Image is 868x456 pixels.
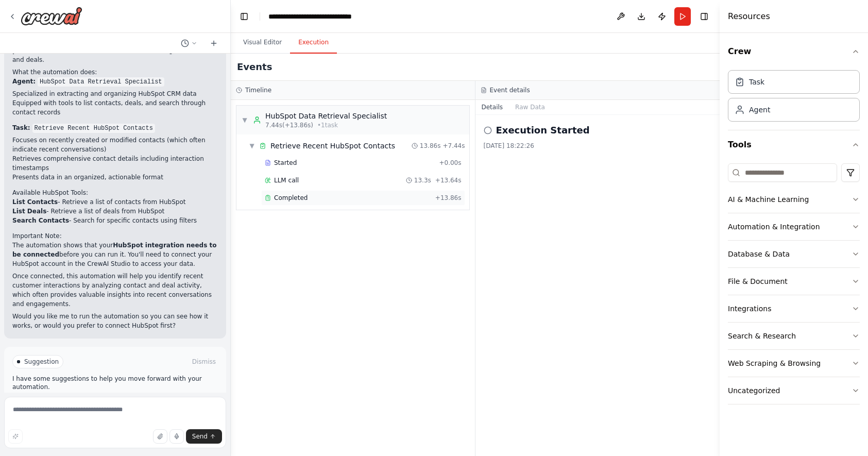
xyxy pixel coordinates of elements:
strong: List Deals [12,208,46,215]
span: + 0.00s [439,159,461,167]
div: Search & Research [728,331,796,341]
button: Integrations [728,295,860,322]
button: Hide left sidebar [237,9,251,24]
button: Tools [728,130,860,159]
button: Send [186,429,222,444]
span: 7.44s (+13.86s) [265,121,313,129]
span: Completed [274,194,308,202]
button: Search & Research [728,323,860,349]
span: + 7.44s [442,142,465,150]
div: Automation & Integration [728,222,820,232]
button: Improve this prompt [8,429,23,444]
button: Database & Data [728,241,860,267]
button: Start a new chat [206,37,222,49]
button: Click to speak your automation idea [169,429,184,444]
h4: Resources [728,10,770,23]
div: File & Document [728,276,788,286]
h2: Important Note: [12,231,218,241]
button: Visual Editor [235,32,290,54]
span: ▼ [249,142,255,150]
h3: Event details [490,86,530,94]
li: Presents data in an organized, actionable format [12,173,218,182]
li: - Retrieve a list of deals from HubSpot [12,207,218,216]
span: + 13.64s [435,176,462,184]
button: Hide right sidebar [697,9,711,24]
strong: Task: [12,124,30,131]
li: - Retrieve a list of contacts from HubSpot [12,197,218,207]
li: Specialized in extracting and organizing HubSpot CRM data [12,89,218,98]
span: Send [192,432,208,441]
div: Tools [728,159,860,413]
button: File & Document [728,268,860,295]
p: The automation shows that your before you can run it. You'll need to connect your HubSpot account... [12,241,218,268]
strong: HubSpot integration needs to be connected [12,242,216,258]
strong: List Contacts [12,198,58,206]
span: • 1 task [317,121,338,129]
li: Equipped with tools to list contacts, deals, and search through contact records [12,98,218,117]
strong: Agent: [12,78,36,85]
h2: Events [237,60,272,74]
div: Web Scraping & Browsing [728,358,821,368]
code: Retrieve Recent HubSpot Contacts [32,124,155,133]
li: - Search for specific contacts using filters [12,216,218,225]
button: AI & Machine Learning [728,186,860,213]
span: Retrieve Recent HubSpot Contacts [270,141,395,151]
button: Uncategorized [728,377,860,404]
button: Switch to previous chat [177,37,201,49]
button: Dismiss [190,357,218,367]
button: Raw Data [509,100,551,114]
nav: breadcrumb [268,11,384,22]
h2: Available HubSpot Tools: [12,188,218,197]
p: Once connected, this automation will help you identify recent customer interactions by analyzing ... [12,272,218,309]
span: 13.3s [414,176,431,184]
code: HubSpot Data Retrieval Specialist [38,77,164,87]
button: Details [475,100,509,114]
span: Started [274,159,297,167]
button: Execution [290,32,337,54]
span: Suggestion [24,358,59,366]
p: Would you like me to run the automation so you can see how it works, or would you prefer to conne... [12,312,218,330]
h3: Timeline [245,86,271,94]
button: Upload files [153,429,167,444]
div: Agent [749,105,770,115]
div: Crew [728,66,860,130]
strong: Search Contacts [12,217,69,224]
span: + 13.86s [435,194,462,202]
div: Database & Data [728,249,790,259]
button: Crew [728,37,860,66]
div: AI & Machine Learning [728,194,809,205]
span: 13.86s [420,142,441,150]
p: I have some suggestions to help you move forward with your automation. [12,375,218,391]
h2: Execution Started [496,123,590,138]
div: HubSpot Data Retrieval Specialist [265,111,387,121]
div: Task [749,77,764,87]
img: Logo [21,7,82,25]
div: Uncategorized [728,385,780,396]
div: [DATE] 18:22:26 [484,142,712,150]
li: Retrieves comprehensive contact details including interaction timestamps [12,154,218,173]
span: LLM call [274,176,299,184]
span: ▼ [242,116,248,124]
li: Focuses on recently created or modified contacts (which often indicate recent conversations) [12,136,218,154]
button: Automation & Integration [728,213,860,240]
div: Integrations [728,303,771,314]
h2: What the automation does: [12,67,218,77]
button: Web Scraping & Browsing [728,350,860,377]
